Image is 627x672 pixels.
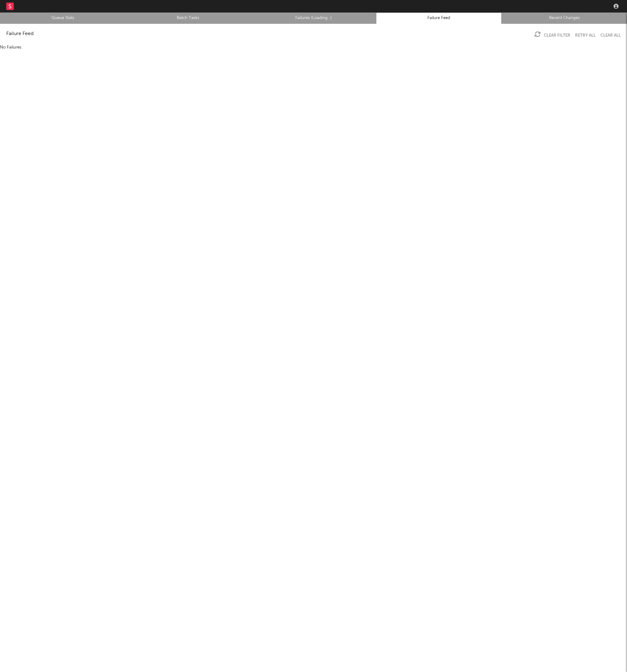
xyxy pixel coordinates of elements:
[544,33,570,38] a: Clear Filter
[254,14,373,22] a: Failures (Loading...)
[380,14,498,22] a: Failure Feed
[575,33,596,38] button: Retry All
[129,14,247,22] a: Batch Tasks
[3,14,122,22] a: Queue Stats
[600,33,621,38] button: Clear All
[6,30,33,38] div: Failure Feed
[505,14,624,22] a: Recent Changes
